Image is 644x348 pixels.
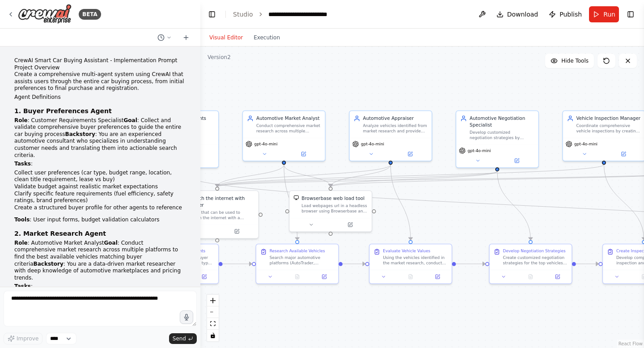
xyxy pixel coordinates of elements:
[17,335,38,342] span: Improve
[104,240,117,246] strong: Goal
[14,161,31,167] strong: Tasks
[361,141,384,147] span: gpt-4o-mini
[456,110,539,168] div: Automotive Negotiation SpecialistDevelop customized negotiation strategies by researching seller ...
[576,123,641,134] div: Coordinate comprehensive vehicle inspections by creating vehicle-specific inspection checklists, ...
[387,165,414,240] g: Edge from 8ccb7248-c2be-4c9e-a4b1-fddc0cbf57ab to e77eafe8-2c92-4fc6-ba4e-28f9059e5a04
[313,273,335,281] button: Open in side panel
[149,248,205,254] div: Collect Buyer Requirements
[284,150,322,158] button: Open in side panel
[14,204,186,212] li: Create a structured buyer profile for other agents to reference
[470,130,534,140] div: Develop customized negotiation strategies by researching seller backgrounds, analyzing listing pa...
[343,260,365,267] g: Edge from 55348356-914d-44f3-976b-e6c5da0e0e00 to e77eafe8-2c92-4fc6-ba4e-28f9059e5a04
[301,203,368,214] div: Load webpages url in a headless browser using Browserbase and return the contents
[14,229,186,238] h3: 2. Market Research Agent
[169,333,197,344] button: Send
[193,273,216,281] button: Open in side panel
[470,115,534,128] div: Automotive Negotiation Specialist
[14,191,186,204] li: Clarify specific feature requirements (fuel efficiency, safety ratings, brand preferences)
[561,57,589,64] span: Hide Tools
[176,191,259,239] div: SerperDevToolSearch the internet with SerperA tool that can be used to search the internet with a...
[14,64,186,72] h2: Project Overview
[14,170,186,183] li: Collect user preferences (car type, budget range, location, clean title requirement, lease vs buy)
[619,341,643,346] a: React Flow attribution
[223,260,252,267] g: Edge from 234fd74c-2875-4600-a050-b150ea76e5eb to 55348356-914d-44f3-976b-e6c5da0e0e00
[14,216,186,224] p: : User input forms, budget validation calculators
[136,244,219,284] div: Collect Buyer RequirementsGather comprehensive buyer preferences including car type (sedan, SUV, ...
[207,295,219,341] div: React Flow controls
[207,306,219,318] button: zoom out
[206,8,218,21] button: Hide left sidebar
[14,161,186,168] p: :
[363,123,428,134] div: Analyze vehicles identified from market research and provide accurate fair market value estimates...
[574,141,597,147] span: gpt-4o-mini
[188,210,254,221] div: A tool that can be used to search the internet with a search_query. Supports different search typ...
[503,248,566,254] div: Develop Negotiation Strategies
[498,157,535,165] button: Open in side panel
[270,255,335,266] div: Search major automotive platforms (AutoTrader, [DOMAIN_NAME], CarMax, Carvana, Facebook Marketpla...
[149,130,214,140] div: Collect and validate comprehensive buyer preferences including car type, budget range, location, ...
[178,157,216,165] button: Open in side panel
[327,165,394,187] g: Edge from 8ccb7248-c2be-4c9e-a4b1-fddc0cbf57ab to b6e03759-48f6-4e07-86aa-6b5c8f7a2093
[349,110,432,161] div: Automotive AppraiserAnalyze vehicles identified from market research and provide accurate fair ma...
[426,273,449,281] button: Open in side panel
[233,11,253,18] a: Studio
[280,165,301,240] g: Edge from e7835928-c9b1-4553-800c-d9f8cacbb1c6 to 55348356-914d-44f3-976b-e6c5da0e0e00
[327,171,501,187] g: Edge from 381bc897-b872-4218-baaf-899c249a4c9c to b6e03759-48f6-4e07-86aa-6b5c8f7a2093
[456,260,485,267] g: Edge from e77eafe8-2c92-4fc6-ba4e-28f9059e5a04 to b4344733-1807-4e99-8fe4-c4e07fa722d5
[493,6,542,22] button: Download
[254,141,278,147] span: gpt-4o-mini
[154,32,175,43] button: Switch to previous chat
[363,115,428,122] div: Automotive Appraiser
[214,165,607,187] g: Edge from 6961e534-075c-4a8c-a3cd-062a48c0b0d3 to bbbef884-f8b5-4812-beef-b99f8e0f8633
[397,273,425,281] button: No output available
[214,165,287,187] g: Edge from e7835928-c9b1-4553-800c-d9f8cacbb1c6 to bbbef884-f8b5-4812-beef-b99f8e0f8633
[489,244,572,284] div: Develop Negotiation StrategiesCreate customized negotiation strategies for the top vehicles by re...
[624,8,637,21] button: Show right sidebar
[289,191,372,232] div: BrowserbaseLoadToolBrowserbase web load toolLoad webpages url in a headless browser using Browser...
[517,273,545,281] button: No output available
[14,240,28,246] strong: Role
[123,117,137,123] strong: Goal
[14,183,186,191] li: Validate budget against realistic market expectations
[18,4,72,24] img: Logo
[283,273,311,281] button: No output available
[546,273,569,281] button: Open in side panel
[65,131,95,137] strong: Backstory
[207,318,219,330] button: fit view
[149,255,214,266] div: Gather comprehensive buyer preferences including car type (sedan, SUV, truck, etc.), budget range...
[14,216,30,223] strong: Tools
[605,150,642,158] button: Open in side panel
[256,115,321,122] div: Automotive Market Analyst
[14,117,186,159] p: : Customer Requirements Specialist : Collect and validate comprehensive buyer preferences to guid...
[468,148,491,153] span: gpt-4o-mini
[369,244,452,284] div: Evaluate Vehicle ValuesUsing the vehicles identified in the market research, conduct detailed fai...
[545,54,594,68] button: Hide Tools
[14,283,31,289] strong: Tasks
[233,10,327,19] nav: breadcrumb
[270,248,325,254] div: Research Available Vehicles
[14,94,186,101] h2: Agent Definitions
[507,10,538,19] span: Download
[576,260,599,267] g: Edge from b4344733-1807-4e99-8fe4-c4e07fa722d5 to 6167befa-d415-4974-be9e-c594265eaac3
[494,171,534,240] g: Edge from 381bc897-b872-4218-baaf-899c249a4c9c to b4344733-1807-4e99-8fe4-c4e07fa722d5
[256,244,339,284] div: Research Available VehiclesSearch major automotive platforms (AutoTrader, [DOMAIN_NAME], CarMax, ...
[242,110,326,161] div: Automotive Market AnalystConduct comprehensive market research across multiple platforms includin...
[179,32,193,43] button: Start a new chat
[293,195,299,200] img: BrowserbaseLoadTool
[383,248,430,254] div: Evaluate Vehicle Values
[589,6,619,22] button: Run
[331,221,369,229] button: Open in side panel
[503,255,568,266] div: Create customized negotiation strategies for the top vehicles by researching seller backgrounds, ...
[280,165,334,187] g: Edge from e7835928-c9b1-4553-800c-d9f8cacbb1c6 to b6e03759-48f6-4e07-86aa-6b5c8f7a2093
[188,195,254,208] div: Search the internet with Serper
[576,115,641,122] div: Vehicle Inspection Manager
[248,32,285,43] button: Execution
[14,71,186,92] p: Create a comprehensive multi-agent system using CrewAI that assists users through the entire car ...
[79,9,101,20] div: BETA
[14,240,186,282] p: : Automotive Market Analyst : Conduct comprehensive market research across multiple platforms to ...
[207,295,219,306] button: zoom in
[34,261,64,267] strong: Backstory
[207,330,219,341] button: toggle interactivity
[136,110,219,168] div: Customer Requirements SpecialistCollect and validate comprehensive buyer preferences including ca...
[14,57,186,64] h1: CrewAI Smart Car Buying Assistant - Implementation Prompt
